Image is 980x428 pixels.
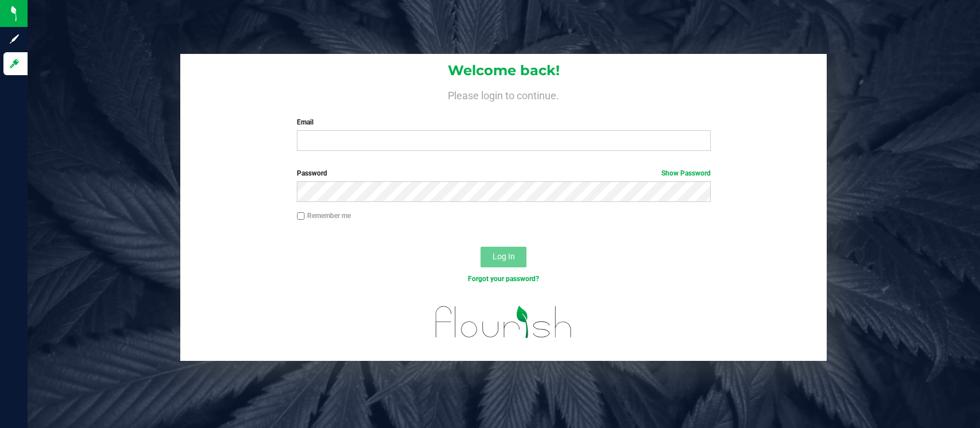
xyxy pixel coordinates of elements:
label: Email [297,117,711,127]
a: Forgot your password? [468,275,539,283]
label: Remember me [297,211,351,221]
img: flourish_logo.svg [423,296,584,348]
span: Password [297,169,327,177]
button: Log In [481,247,526,267]
a: Show Password [661,169,711,177]
span: Log In [493,252,515,261]
input: Remember me [297,212,305,220]
inline-svg: Sign up [9,33,20,45]
inline-svg: Log in [9,58,20,69]
h1: Welcome back! [180,63,827,78]
h4: Please login to continue. [180,87,827,101]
